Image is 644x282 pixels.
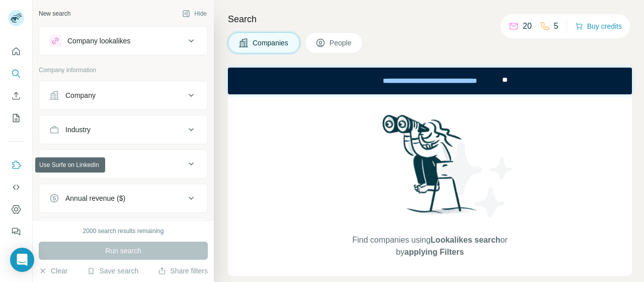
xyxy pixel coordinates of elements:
[39,83,207,107] button: Company
[65,193,125,203] div: Annual revenue ($)
[39,29,207,53] button: Company lookalikes
[349,234,510,258] span: Find companies using or by
[8,200,24,218] button: Dashboard
[8,222,24,241] button: Feedback
[253,38,289,48] span: Companies
[378,112,482,224] img: Surfe Illustration - Woman searching with binoculars
[8,87,24,105] button: Enrich CSV
[158,266,208,276] button: Share filters
[67,36,130,46] div: Company lookalikes
[330,38,353,48] span: People
[8,109,24,127] button: My lists
[8,42,24,61] button: Quick start
[87,266,138,276] button: Save search
[39,118,207,142] button: Industry
[39,266,67,276] button: Clear
[8,156,24,174] button: Use Surfe on LinkedIn
[39,9,70,18] div: New search
[65,125,91,135] div: Industry
[39,66,208,75] p: Company information
[39,152,207,176] button: HQ location
[175,6,214,21] button: Hide
[65,159,102,169] div: HQ location
[430,135,521,225] img: Surfe Illustration - Stars
[228,12,632,26] h4: Search
[8,65,24,83] button: Search
[8,178,24,196] button: Use Surfe API
[405,248,464,256] span: applying Filters
[523,20,532,32] p: 20
[228,68,632,94] iframe: Banner
[65,90,96,100] div: Company
[575,19,622,33] button: Buy credits
[83,227,164,236] div: 2000 search results remaining
[554,20,558,32] p: 5
[10,248,34,272] div: Open Intercom Messenger
[431,236,501,244] span: Lookalikes search
[39,186,207,210] button: Annual revenue ($)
